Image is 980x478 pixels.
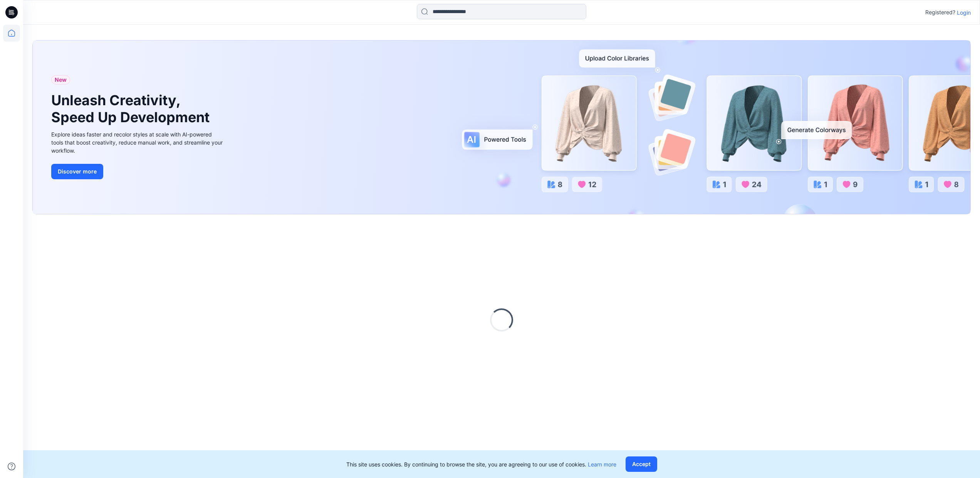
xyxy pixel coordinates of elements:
[957,8,971,17] p: Login
[55,75,67,84] span: New
[51,92,213,125] h1: Unleash Creativity, Speed Up Development
[925,8,955,17] p: Registered?
[346,460,616,468] p: This site uses cookies. By continuing to browse the site, you are agreeing to our use of cookies.
[626,456,657,472] button: Accept
[51,164,103,179] button: Discover more
[51,164,225,179] a: Discover more
[588,461,616,468] a: Learn more
[51,130,225,155] div: Explore ideas faster and recolor styles at scale with AI-powered tools that boost creativity, red...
